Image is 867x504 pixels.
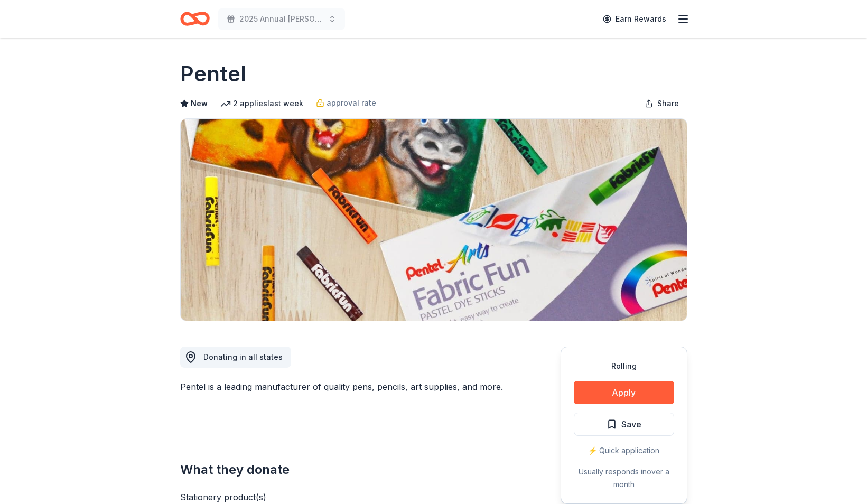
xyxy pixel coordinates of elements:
div: Rolling [574,360,674,372]
div: Usually responds in over a month [574,465,674,491]
span: Share [657,97,679,110]
span: New [191,97,208,110]
span: 2025 Annual [PERSON_NAME] Fall Festival [239,13,324,25]
div: Pentel is a leading manufacturer of quality pens, pencils, art supplies, and more. [180,380,510,393]
span: Donating in all states [203,352,283,361]
h2: What they donate [180,461,510,478]
div: Stationery product(s) [180,491,510,503]
div: 2 applies last week [220,97,303,110]
div: ⚡️ Quick application [574,444,674,457]
button: Share [636,93,687,114]
span: Save [621,417,641,431]
img: Image for Pentel [181,119,687,321]
a: Home [180,6,210,31]
button: 2025 Annual [PERSON_NAME] Fall Festival [218,8,345,30]
a: Earn Rewards [596,10,673,29]
span: approval rate [327,97,376,109]
button: Apply [574,381,674,404]
a: approval rate [316,97,376,109]
button: Save [574,413,674,436]
h1: Pentel [180,59,246,89]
